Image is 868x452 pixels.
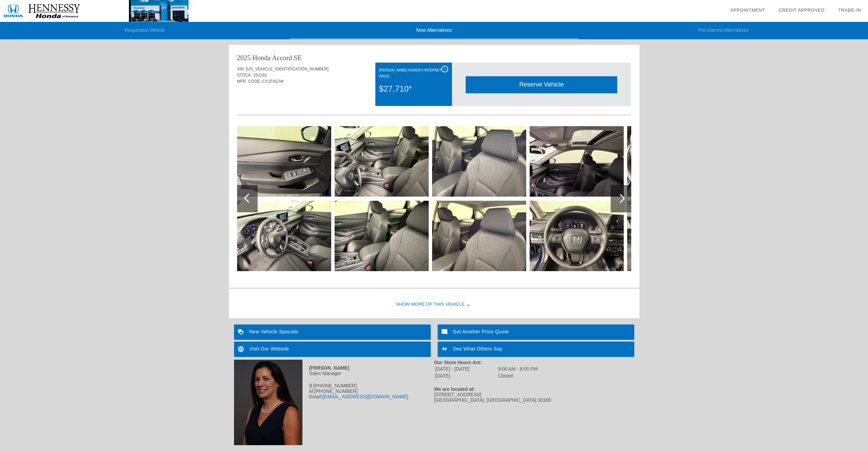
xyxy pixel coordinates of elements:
span: [PHONE_NUMBER] [314,388,358,394]
img: ic_format_quote_white_24dp_2x.png [438,342,453,357]
li: Pre-Owned Alternatives [579,22,868,39]
div: 2025 Honda Accord [237,53,292,63]
a: Credit Approved [779,8,825,13]
td: Closed [498,373,538,379]
img: 947ad03e-2560-4f7c-9e65-58026e6c3823.jpeg [335,201,429,271]
div: Email: [234,394,434,399]
img: f0a3ca33-4be5-4a45-9409-19f02a2b7e4a.jpeg [237,126,331,197]
span: MFR. CODE: [237,79,261,84]
div: B: [234,383,434,388]
span: STOCK: [237,73,252,78]
strong: We are located at: [434,386,475,392]
img: 679f2018-cb15-4272-8bc5-31d8a3741a24.jpeg [432,201,526,271]
a: Visit Our Website [234,342,431,357]
li: New Alternatives [289,22,579,39]
a: Appointment [730,8,765,13]
a: [EMAIL_ADDRESS][DOMAIN_NAME] [322,394,408,399]
div: Show More of this Vehicle [229,291,639,318]
img: ic_mode_comment_white_24dp_2x.png [438,324,453,340]
strong: [PERSON_NAME] [309,365,349,371]
div: Sales Manager [234,371,434,376]
img: 7e3af068-544b-46ff-9344-fa65b8011b82.jpeg [335,126,429,197]
div: SE [294,53,302,63]
td: 9:00 AM - 8:00 PM [498,366,538,372]
img: ic_loyalty_white_24dp_2x.png [234,324,249,340]
font: [PERSON_NAME] Honda's Internet Price: [379,68,441,78]
div: [STREET_ADDRESS] [GEOGRAPHIC_DATA], [GEOGRAPHIC_DATA] 30189 [434,392,634,403]
div: Quoted on [DATE] 6:26:27 PM [237,95,631,106]
a: New Vehicle Specials [234,324,431,340]
span: [US_VEHICLE_IDENTIFICATION_NUMBER] [246,67,328,71]
div: $27,710* [379,80,448,98]
img: ic_language_white_24dp_2x.png [234,342,249,357]
td: [DATE] - [DATE] [435,366,497,372]
img: edc2e41b-9965-43a1-b960-33a0c9d246a3.jpeg [432,126,526,197]
div: M: [234,388,434,394]
div: Reserve Vehicle [466,76,617,93]
img: c89a53c9-ee9a-460b-beae-2e62a601c57e.jpeg [627,126,721,197]
span: VIN: [237,67,245,71]
span: 252182 [253,73,267,78]
strong: Our Store Hours Are: [434,360,482,365]
span: CY1F4SJW [262,79,284,84]
a: Get Another Price Quote [438,324,634,340]
img: fff3add6-0aba-46f6-b41c-712d66efda05.jpeg [627,201,721,271]
img: b22bf33d-0fdf-4a48-aa3c-d574f5b90c69.jpeg [237,201,331,271]
span: [PHONE_NUMBER] [314,383,357,388]
a: Trade-In [838,8,861,13]
img: eb0ee534-b360-490b-a32c-eed40322ee19.jpeg [530,201,624,271]
img: c13c4a1f-90c9-4171-bad8-4fab47450285.jpeg [530,126,624,197]
div: i [441,66,448,72]
a: See What Others Say [438,342,634,357]
td: [DATE] [435,373,497,379]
